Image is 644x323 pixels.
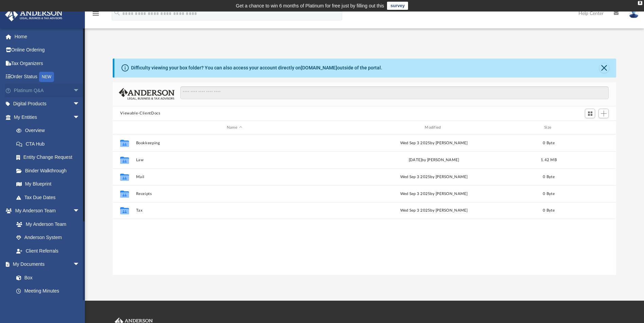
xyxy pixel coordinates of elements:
[10,284,87,298] a: Meeting Minutes
[336,157,532,163] div: [DATE] by [PERSON_NAME]
[136,209,333,213] button: Tax
[543,192,555,196] span: 0 Byte
[5,70,90,84] a: Order StatusNEW
[10,271,83,284] a: Box
[543,175,555,179] span: 0 Byte
[10,151,90,164] a: Entity Change Request
[136,158,333,162] button: Law
[600,63,609,73] button: Close
[10,124,90,137] a: Overview
[120,110,160,116] button: Viewable-ClientDocs
[387,2,408,10] a: survey
[236,2,384,10] div: Get a chance to win 6 months of Platinum for free just by filling out this
[10,177,87,191] a: My Blueprint
[10,231,87,244] a: Anderson System
[92,9,100,18] i: menu
[73,84,87,98] span: arrow_drop_down
[5,204,87,218] a: My Anderson Teamarrow_drop_down
[5,97,90,111] a: Digital Productsarrow_drop_down
[73,97,87,111] span: arrow_drop_down
[136,125,333,131] div: Name
[336,174,532,180] div: Wed Sep 3 2025 by [PERSON_NAME]
[599,109,609,118] button: Add
[113,9,121,17] i: search
[116,125,133,131] div: id
[136,175,333,179] button: Mail
[541,158,557,162] span: 1.42 MB
[543,141,555,145] span: 0 Byte
[638,1,642,5] div: close
[5,57,90,70] a: Tax Organizers
[301,65,337,70] a: [DOMAIN_NAME]
[73,110,87,124] span: arrow_drop_down
[3,8,65,21] img: Anderson Advisors Platinum Portal
[10,298,83,311] a: Forms Library
[131,64,382,71] div: Difficulty viewing your box folder? You can also access your account directly on outside of the p...
[5,110,90,124] a: My Entitiesarrow_drop_down
[335,125,532,131] div: Modified
[336,140,532,146] div: Wed Sep 3 2025 by [PERSON_NAME]
[10,217,83,231] a: My Anderson Team
[566,125,613,131] div: id
[10,164,90,177] a: Binder Walkthrough
[92,13,100,18] a: menu
[585,109,595,118] button: Switch to Grid View
[180,86,609,99] input: Search files and folders
[136,141,333,145] button: Bookkeeping
[629,8,639,18] img: User Pic
[10,191,90,204] a: Tax Due Dates
[39,72,54,82] div: NEW
[5,43,90,57] a: Online Ordering
[543,209,555,213] span: 0 Byte
[113,134,616,275] div: grid
[336,191,532,197] div: Wed Sep 3 2025 by [PERSON_NAME]
[10,137,90,151] a: CTA Hub
[73,204,87,218] span: arrow_drop_down
[336,208,532,214] div: Wed Sep 3 2025 by [PERSON_NAME]
[5,30,90,43] a: Home
[73,258,87,272] span: arrow_drop_down
[136,192,333,196] button: Receipts
[5,258,87,271] a: My Documentsarrow_drop_down
[535,125,563,131] div: Size
[10,244,87,258] a: Client Referrals
[5,84,90,97] a: Platinum Q&Aarrow_drop_down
